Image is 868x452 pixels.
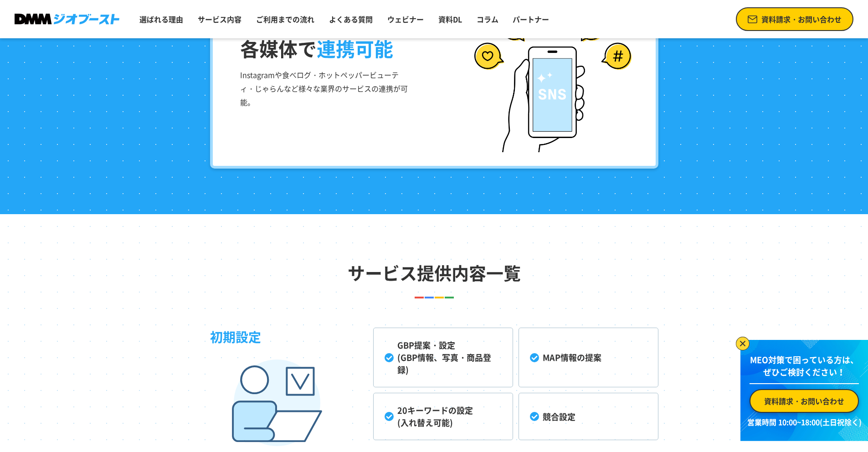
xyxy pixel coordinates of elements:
[373,393,513,440] li: 20キーワードの設定 (入れ替え可能)
[519,328,658,387] li: MAP情報の提案
[473,10,502,28] a: コラム
[194,10,245,28] a: サービス内容
[317,34,393,62] span: 連携可能
[136,10,187,28] a: 選ばれる理由
[325,10,376,28] a: よくある質問
[435,10,466,28] a: 資料DL
[761,14,842,25] span: 資料請求・お問い合わせ
[746,416,863,427] p: 営業時間 10:00~18:00(土日祝除く)
[750,354,859,384] p: MEO対策で困っている方は、 ぜひご検討ください！
[240,16,642,63] dt: 各媒体で
[736,7,853,31] a: 資料請求・お問い合わせ
[210,328,373,440] h3: 初期設定
[519,393,658,440] li: 競合設定
[764,395,844,406] span: 資料請求・お問い合わせ
[736,337,750,350] img: バナーを閉じる
[252,10,318,28] a: ご利用までの流れ
[373,328,513,387] li: GBP提案・設定 (GBP情報、写真・商品登録)
[509,10,553,28] a: パートナー
[750,389,859,413] a: 資料請求・お問い合わせ
[384,10,427,28] a: ウェビナー
[15,14,119,25] img: DMMジオブースト
[240,68,411,109] p: Instagramや食べログ・ホットペッパービューティ・じゃらんなど様々な業界のサービスの連携が可能。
